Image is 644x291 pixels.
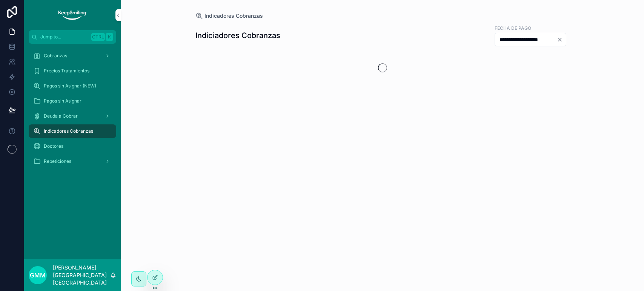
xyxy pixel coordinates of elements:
[495,25,531,31] label: Fecha de Pago
[29,124,116,138] a: Indicadores Cobranzas
[44,68,89,74] span: Precios Tratamientos
[30,271,46,280] span: GMM
[53,264,110,286] p: [PERSON_NAME][GEOGRAPHIC_DATA][GEOGRAPHIC_DATA]
[44,158,71,164] span: Repeticiones
[44,113,78,119] span: Deuda a Cobrar
[91,33,105,41] span: Ctrl
[29,49,116,63] a: Cobranzas
[24,44,121,178] div: scrollable content
[44,143,63,149] span: Doctores
[29,30,116,44] button: Jump to...CtrlK
[44,83,96,89] span: Pagos sin Asignar (NEW)
[44,53,67,59] span: Cobranzas
[29,139,116,153] a: Doctores
[29,79,116,93] a: Pagos sin Asignar (NEW)
[29,94,116,108] a: Pagos sin Asignar
[57,9,87,21] img: App logo
[29,155,116,168] a: Repeticiones
[44,98,81,104] span: Pagos sin Asignar
[44,128,93,134] span: Indicadores Cobranzas
[40,34,88,40] span: Jump to...
[29,64,116,78] a: Precios Tratamientos
[29,109,116,123] a: Deuda a Cobrar
[557,37,566,43] button: Clear
[106,34,112,40] span: K
[204,12,263,20] span: Indicadores Cobranzas
[195,30,280,41] h1: Indiciadores Cobranzas
[195,12,263,20] a: Indicadores Cobranzas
